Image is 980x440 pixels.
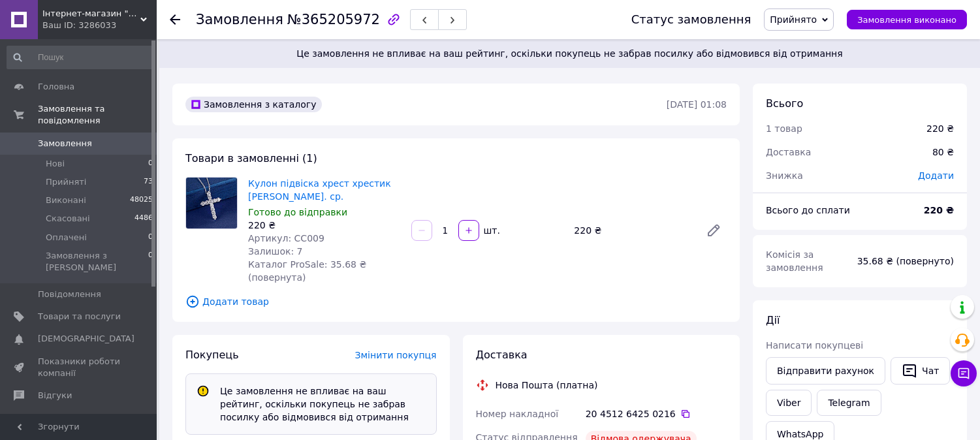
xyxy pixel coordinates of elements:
[46,213,90,225] span: Скасовані
[185,152,317,165] span: Товари в замовленні (1)
[476,349,528,361] span: Доставка
[38,311,121,322] span: Товари та послуги
[766,147,811,157] span: Доставка
[817,390,881,416] a: Telegram
[766,249,823,273] span: Комісія за замовлення
[170,13,180,26] div: Повернутися назад
[766,205,850,215] span: Всього до сплати
[248,207,347,217] span: Готово до відправки
[248,178,391,202] a: Кулон підвіска хрест хрестик [PERSON_NAME]. ср.
[38,390,72,401] span: Відгуки
[569,221,695,240] div: 220 ₴
[148,250,153,274] span: 0
[701,217,727,244] a: Редагувати
[476,409,559,419] span: Номер накладної
[42,20,157,31] div: Ваш ID: 3286033
[46,158,65,170] span: Нові
[766,97,803,110] span: Всього
[766,357,885,385] button: Відправити рахунок
[248,246,303,257] span: Залишок: 7
[38,412,73,424] span: Покупці
[38,333,134,345] span: [DEMOGRAPHIC_DATA]
[586,407,727,420] div: 20 4512 6425 0216
[46,250,148,274] span: Замовлення з [PERSON_NAME]
[185,349,239,361] span: Покупець
[891,357,950,385] button: Чат
[46,176,86,188] span: Прийняті
[38,356,121,379] span: Показники роботи компанії
[38,81,74,93] span: Головна
[925,138,962,166] div: 80 ₴
[951,360,977,386] button: Чат з покупцем
[248,233,324,244] span: Артикул: СС009
[134,213,153,225] span: 4486
[766,314,780,326] span: Дії
[46,232,87,244] span: Оплачені
[7,46,154,69] input: Пошук
[924,205,954,215] b: 220 ₴
[248,219,401,232] div: 220 ₴
[918,170,954,181] span: Додати
[481,224,501,237] div: шт.
[492,379,601,392] div: Нова Пошта (платна)
[215,385,431,424] div: Це замовлення не впливає на ваш рейтинг, оскільки покупець не забрав посилку або відмовився від о...
[287,12,380,27] span: №365205972
[196,12,283,27] span: Замовлення
[186,178,237,228] img: Кулон підвіска хрест хрестик Тіффані tiffany кристали камені стерл. ср.
[770,14,817,25] span: Прийнято
[766,340,863,351] span: Написати покупцеві
[631,13,751,26] div: Статус замовлення
[38,138,92,149] span: Замовлення
[144,176,153,188] span: 73
[38,103,157,127] span: Замовлення та повідомлення
[175,47,964,60] span: Це замовлення не впливає на ваш рейтинг, оскільки покупець не забрав посилку або відмовився від о...
[148,158,153,170] span: 0
[355,350,437,360] span: Змінити покупця
[185,294,727,309] span: Додати товар
[42,8,140,20] span: Інтернет-магазин "Vegvisir"
[847,10,967,29] button: Замовлення виконано
[248,259,366,283] span: Каталог ProSale: 35.68 ₴ (повернута)
[148,232,153,244] span: 0
[857,256,954,266] span: 35.68 ₴ (повернуто)
[38,289,101,300] span: Повідомлення
[857,15,956,25] span: Замовлення виконано
[130,195,153,206] span: 48025
[185,97,322,112] div: Замовлення з каталогу
[667,99,727,110] time: [DATE] 01:08
[46,195,86,206] span: Виконані
[926,122,954,135] div: 220 ₴
[766,170,803,181] span: Знижка
[766,390,812,416] a: Viber
[766,123,802,134] span: 1 товар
